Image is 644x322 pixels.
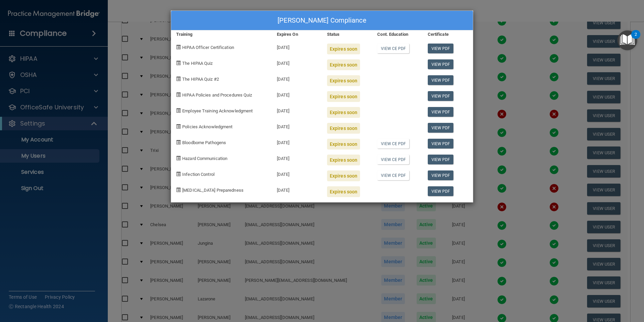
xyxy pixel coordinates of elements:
div: Status [322,30,372,38]
div: Expires soon [327,123,360,134]
div: 2 [635,34,637,43]
div: [DATE] [272,38,322,54]
a: View PDF [428,75,454,85]
span: Policies Acknowledgment [182,124,232,129]
div: [PERSON_NAME] Compliance [171,11,473,30]
a: View CE PDF [377,155,409,164]
a: View CE PDF [377,139,409,149]
span: Bloodborne Pathogens [182,140,226,145]
div: Training [171,30,272,38]
a: View PDF [428,170,454,180]
div: Expires soon [327,59,360,70]
div: [DATE] [272,165,322,181]
span: Employee Training Acknowledgment [182,108,253,113]
a: View PDF [428,123,454,133]
div: Cont. Education [372,30,422,38]
a: View CE PDF [377,44,409,53]
div: Certificate [423,30,473,38]
a: View PDF [428,155,454,164]
div: [DATE] [272,118,322,134]
div: [DATE] [272,54,322,70]
div: Expires soon [327,139,360,150]
div: [DATE] [272,70,322,86]
div: [DATE] [272,181,322,197]
div: Expires soon [327,44,360,54]
span: HIPAA Officer Certification [182,45,234,50]
a: View PDF [428,186,454,196]
button: Open Resource Center, 2 new notifications [617,30,637,50]
div: Expires soon [327,75,360,86]
a: View PDF [428,59,454,69]
a: View PDF [428,107,454,117]
div: Expires On [272,30,322,38]
span: The HIPAA Quiz [182,61,213,66]
div: Expires soon [327,91,360,102]
a: View CE PDF [377,170,409,180]
div: Expires soon [327,107,360,118]
div: Expires soon [327,186,360,197]
div: [DATE] [272,150,322,165]
span: HIPAA Policies and Procedures Quiz [182,92,252,98]
span: The HIPAA Quiz #2 [182,77,219,82]
a: View PDF [428,44,454,53]
div: Expires soon [327,155,360,165]
div: [DATE] [272,102,322,118]
span: Infection Control [182,172,215,177]
div: [DATE] [272,134,322,150]
a: View PDF [428,139,454,149]
div: [DATE] [272,86,322,102]
div: Expires soon [327,170,360,181]
a: View PDF [428,91,454,101]
span: [MEDICAL_DATA] Preparedness [182,188,244,193]
span: Hazard Communication [182,156,227,161]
